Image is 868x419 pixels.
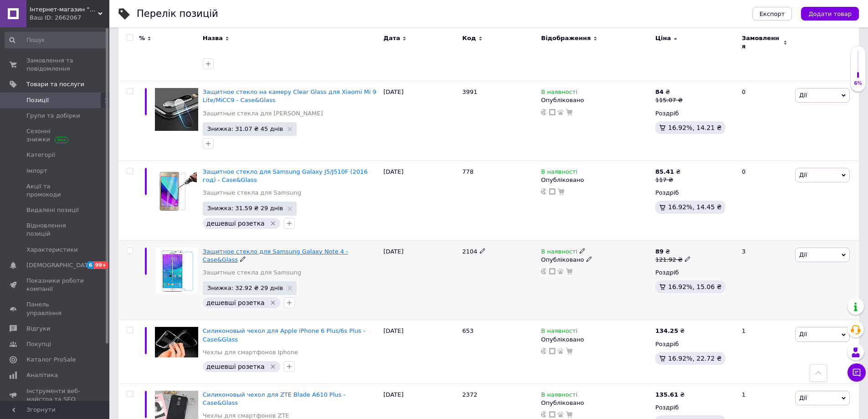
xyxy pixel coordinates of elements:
[203,269,301,277] a: Защитные стекла для Samsung
[26,277,84,293] span: Показники роботи компанії
[26,246,78,254] span: Характеристики
[207,285,283,291] span: Знижка: 32.92 ₴ 29 днів
[655,34,671,42] span: Ціна
[655,168,674,175] b: 85.41
[206,299,265,306] span: дешевші розетка
[655,88,663,95] b: 84
[668,283,722,290] span: 16.92%, 15.06 ₴
[26,206,79,214] span: Видалені позиції
[799,251,807,258] span: Дії
[799,171,807,178] span: Дії
[26,112,80,120] span: Групи та добірки
[801,7,859,21] button: Додати товар
[26,127,84,144] span: Сезонні знижки
[203,189,301,197] a: Защитные стекла для Samsung
[5,32,108,48] input: Пошук
[203,391,345,406] a: Силиконовый чехол для ZTE Blade A610 Plus - Case&Glass
[655,269,734,277] div: Роздріб
[541,176,651,184] div: Опубліковано
[851,80,865,87] div: 6%
[137,9,218,19] div: Перелік позицій
[655,248,691,256] div: ₴
[26,167,47,175] span: Імпорт
[203,327,365,342] a: Силиконовый чехол для Apple iPhone 6 Plus/6s Plus - Case&Glass
[26,340,51,348] span: Покупці
[541,168,577,178] span: В наявності
[655,391,678,398] b: 135.61
[203,248,348,263] a: Защитное стекло для Samsung Galaxy Note 4 - Case&Glass
[206,363,265,370] span: дешевші розетка
[655,340,734,348] div: Роздріб
[381,160,460,240] div: [DATE]
[462,88,478,95] span: 3991
[655,109,734,118] div: Роздріб
[26,222,84,238] span: Відновлення позицій
[207,205,283,211] span: Знижка: 31.59 ₴ 29 днів
[736,160,793,240] div: 0
[808,10,852,17] span: Додати товар
[799,394,807,401] span: Дії
[155,88,198,131] img: Защитное стекло на камеру Clear Glass для Xiaomi Mi 9 Lite/MiCC9 - Case&Glass
[203,109,323,118] a: Защитные стекла для [PERSON_NAME]
[541,96,651,104] div: Опубліковано
[541,336,651,344] div: Опубліковано
[30,14,109,22] div: Ваш ID: 2662067
[668,355,722,362] span: 16.92%, 22.72 ₴
[760,10,785,17] span: Експорт
[206,220,265,227] span: дешевші розетка
[655,391,684,399] div: ₴
[655,327,684,335] div: ₴
[156,248,197,293] img: Защитное стекло для Samsung Galaxy Note 4 - Case&Glass
[26,356,76,364] span: Каталог ProSale
[462,34,476,42] span: Код
[799,92,807,98] span: Дії
[668,203,722,211] span: 16.92%, 14.45 ₴
[87,261,94,269] span: 6
[655,403,734,412] div: Роздріб
[30,5,98,14] span: Інтернет-магазин "Case&Glass"
[26,80,84,88] span: Товари та послуги
[462,248,478,255] span: 2104
[94,261,109,269] span: 99+
[26,371,58,379] span: Аналітика
[26,300,84,317] span: Панель управління
[541,88,577,98] span: В наявності
[742,34,781,51] span: Замовлення
[655,248,663,255] b: 89
[269,363,277,370] svg: Видалити мітку
[541,327,577,337] span: В наявності
[462,168,474,175] span: 778
[541,391,577,401] span: В наявності
[203,168,368,183] span: Защитное стекло для Samsung Galaxy J5/J510F (2016 год) - Case&Glass
[655,176,680,184] div: 117 ₴
[381,240,460,320] div: [DATE]
[541,399,651,407] div: Опубліковано
[847,363,866,382] button: Чат з покупцем
[26,57,84,73] span: Замовлення та повідомлення
[203,348,298,357] a: Чехлы для смартфонов Iphone
[655,327,678,334] b: 134.25
[26,261,94,269] span: [DEMOGRAPHIC_DATA]
[736,81,793,161] div: 0
[668,124,722,131] span: 16.92%, 14.21 ₴
[381,320,460,384] div: [DATE]
[541,248,577,258] span: В наявності
[203,88,376,103] a: Защитное стекло на камеру Clear Glass для Xiaomi Mi 9 Lite/MiCC9 - Case&Glass
[381,81,460,161] div: [DATE]
[155,327,198,357] img: Силиконовый чехол для Apple iPhone 6 Plus/6s Plus - Case&Glass
[384,34,401,42] span: Дата
[541,34,591,42] span: Відображення
[655,168,680,176] div: ₴
[203,34,223,42] span: Назва
[207,126,283,132] span: Знижка: 31.07 ₴ 45 днів
[26,96,49,104] span: Позиції
[655,189,734,197] div: Роздріб
[462,391,478,398] span: 2372
[156,168,197,213] img: Защитное стекло для Samsung Galaxy J5/J510F (2016 год) - Case&Glass
[655,96,683,104] div: 115.07 ₴
[139,34,145,42] span: %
